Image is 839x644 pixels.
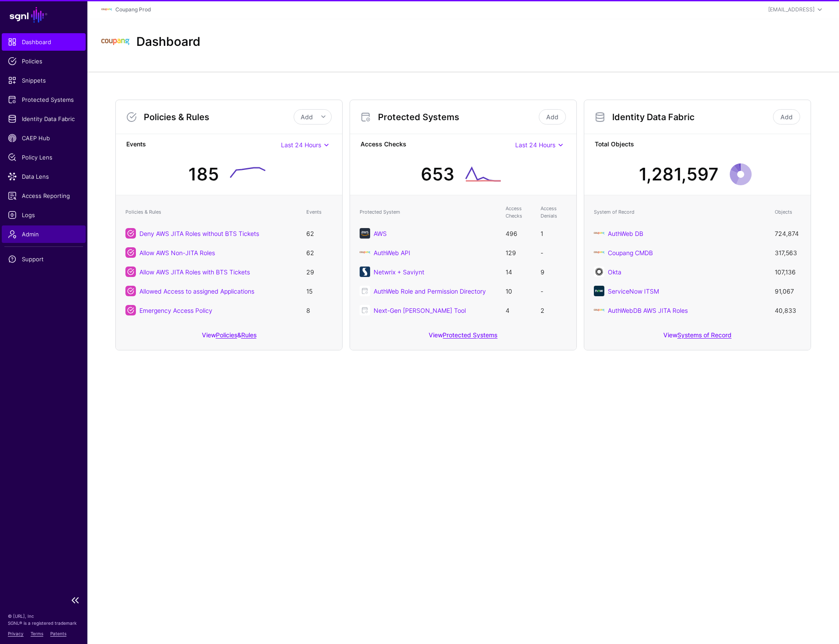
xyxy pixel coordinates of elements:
a: Next-Gen [PERSON_NAME] Tool [374,307,466,314]
a: Protected Systems [2,91,86,108]
td: 8 [302,301,337,320]
span: Logs [8,211,80,219]
span: Policy Lens [8,153,80,162]
img: svg+xml;base64,PHN2ZyB3aWR0aD0iNjQiIGhlaWdodD0iNjQiIHZpZXdCb3g9IjAgMCA2NCA2NCIgZmlsbD0ibm9uZSIgeG... [360,228,370,239]
td: 62 [302,224,337,243]
span: Data Lens [8,172,80,181]
a: SGNL [5,5,82,24]
img: svg+xml;base64,PHN2ZyBpZD0iTG9nbyIgeG1sbnM9Imh0dHA6Ly93d3cudzMub3JnLzIwMDAvc3ZnIiB3aWR0aD0iMTIxLj... [594,247,604,258]
td: 496 [501,224,536,243]
a: Coupang CMDB [608,249,653,256]
a: Allowed Access to assigned Applications [139,287,254,295]
td: 107,136 [770,262,805,281]
img: svg+xml;base64,PHN2ZyBpZD0iTG9nbyIgeG1sbnM9Imh0dHA6Ly93d3cudzMub3JnLzIwMDAvc3ZnIiB3aWR0aD0iMTIxLj... [360,247,370,258]
a: Policies [216,331,237,339]
th: Events [302,201,337,224]
a: Allow AWS JITA Roles with BTS Tickets [139,268,250,276]
th: Policies & Rules [121,201,302,224]
div: 185 [188,161,219,187]
td: 14 [501,262,536,281]
div: 653 [421,161,454,187]
a: Logs [2,206,86,224]
strong: Events [126,139,281,150]
td: - [536,281,571,301]
div: 1,281,597 [639,161,718,187]
a: AuthWeb API [374,249,410,256]
td: 29 [302,262,337,281]
td: 2 [536,301,571,320]
td: 1 [536,224,571,243]
span: Snippets [8,76,80,85]
div: [EMAIL_ADDRESS] [768,6,815,14]
td: 10 [501,281,536,301]
td: 317,563 [770,243,805,262]
a: AuthWebDB AWS JITA Roles [608,307,688,314]
span: Add [301,113,313,121]
span: Policies [8,57,80,66]
a: ServiceNow ITSM [608,287,659,295]
a: Add [773,109,800,125]
th: System of Record [589,201,770,224]
a: Snippets [2,72,86,89]
span: Identity Data Fabric [8,114,80,123]
div: View & [116,325,342,350]
h3: Protected Systems [378,112,537,122]
td: 91,067 [770,281,805,301]
strong: Access Checks [361,139,515,150]
td: 9 [536,262,571,281]
a: Terms [31,631,43,636]
a: Patents [50,631,66,636]
a: AuthWeb DB [608,230,643,237]
h3: Identity Data Fabric [612,112,771,122]
a: Emergency Access Policy [139,307,212,314]
a: Access Reporting [2,187,86,204]
a: Netwrix + Saviynt [374,268,424,276]
img: svg+xml;base64,PHN2ZyB3aWR0aD0iNjQiIGhlaWdodD0iNjQiIHZpZXdCb3g9IjAgMCA2NCA2NCIgZmlsbD0ibm9uZSIgeG... [594,267,604,277]
a: Coupang Prod [115,6,151,13]
a: AuthWeb Role and Permission Directory [374,287,486,295]
p: SGNL® is a registered trademark [8,620,80,627]
a: Dashboard [2,33,86,51]
th: Objects [770,201,805,224]
td: 4 [501,301,536,320]
span: Last 24 Hours [281,141,321,149]
img: svg+xml;base64,PHN2ZyB3aWR0aD0iNjQiIGhlaWdodD0iNjQiIHZpZXdCb3g9IjAgMCA2NCA2NCIgZmlsbD0ibm9uZSIgeG... [594,286,604,296]
span: Protected Systems [8,95,80,104]
span: Dashboard [8,38,80,46]
div: View [584,325,811,350]
h2: Dashboard [136,35,201,49]
span: Support [8,255,80,263]
img: svg+xml;base64,PHN2ZyBpZD0iTG9nbyIgeG1sbnM9Imh0dHA6Ly93d3cudzMub3JnLzIwMDAvc3ZnIiB3aWR0aD0iMTIxLj... [101,4,112,15]
span: CAEP Hub [8,134,80,142]
td: 724,874 [770,224,805,243]
a: Okta [608,268,621,276]
a: Identity Data Fabric [2,110,86,128]
a: Deny AWS JITA Roles without BTS Tickets [139,230,259,237]
div: View [350,325,576,350]
a: Policies [2,52,86,70]
th: Access Denials [536,201,571,224]
td: 15 [302,281,337,301]
img: svg+xml;base64,PHN2ZyBpZD0iTG9nbyIgeG1sbnM9Imh0dHA6Ly93d3cudzMub3JnLzIwMDAvc3ZnIiB3aWR0aD0iMTIxLj... [101,28,129,56]
td: 40,833 [770,301,805,320]
a: Systems of Record [677,331,732,339]
p: © [URL], Inc [8,613,80,620]
th: Access Checks [501,201,536,224]
td: 62 [302,243,337,262]
img: svg+xml;base64,PHN2ZyBpZD0iTG9nbyIgeG1sbnM9Imh0dHA6Ly93d3cudzMub3JnLzIwMDAvc3ZnIiB3aWR0aD0iMTIxLj... [594,305,604,315]
a: Policy Lens [2,149,86,166]
a: CAEP Hub [2,129,86,147]
img: svg+xml;base64,PD94bWwgdmVyc2lvbj0iMS4wIiBlbmNvZGluZz0idXRmLTgiPz4KPCEtLSBHZW5lcmF0b3I6IEFkb2JlIE... [360,267,370,277]
a: Add [539,109,566,125]
strong: Total Objects [595,139,800,150]
a: Data Lens [2,168,86,185]
span: Access Reporting [8,191,80,200]
a: Protected Systems [443,331,497,339]
th: Protected System [355,201,501,224]
img: svg+xml;base64,PHN2ZyBpZD0iTG9nbyIgeG1sbnM9Imh0dHA6Ly93d3cudzMub3JnLzIwMDAvc3ZnIiB3aWR0aD0iMTIxLj... [594,228,604,239]
span: Last 24 Hours [515,141,555,149]
a: Rules [241,331,257,339]
a: AWS [374,230,387,237]
span: Admin [8,230,80,239]
a: Admin [2,225,86,243]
